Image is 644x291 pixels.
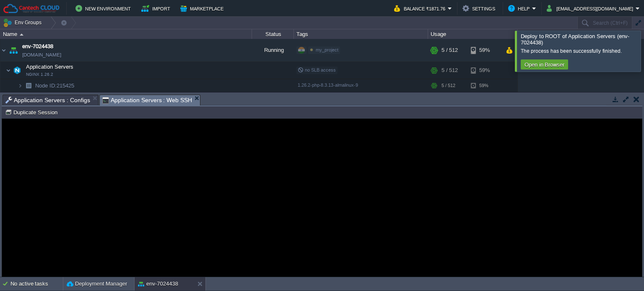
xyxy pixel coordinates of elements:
[67,280,127,288] button: Deployment Manager
[26,72,53,77] span: NGINX 1.26.2
[547,3,636,13] button: [EMAIL_ADDRESS][DOMAIN_NAME]
[23,79,34,92] img: AMDAwAAAACH5BAEAAAAALAAAAAABAAEAAAICRAEAOw==
[35,82,57,89] span: Node ID:
[0,39,7,62] img: AMDAwAAAACH5BAEAAAAALAAAAAABAAEAAAICRAEAOw==
[5,108,60,116] button: Duplicate Session
[138,280,178,288] button: env-7024438
[441,62,458,79] div: 5 / 512
[508,3,532,13] button: Help
[3,3,60,14] img: Cantech Cloud
[3,17,44,28] button: Env Groups
[11,62,23,79] img: AMDAwAAAACH5BAEAAAAALAAAAAABAAEAAAICRAEAOw==
[521,48,639,54] div: The process has been successfully finished.
[522,61,567,68] button: Open in Browser
[22,51,61,59] a: [DOMAIN_NAME]
[34,82,75,89] span: 215425
[20,33,23,36] img: AMDAwAAAACH5BAEAAAAALAAAAAABAAEAAAICRAEAOw==
[462,3,498,13] button: Settings
[471,79,498,92] div: 59%
[180,3,226,13] button: Marketplace
[471,62,498,79] div: 59%
[102,95,192,106] span: Application Servers : Web SSH
[1,29,252,39] div: Name
[441,79,455,92] div: 5 / 512
[25,63,75,70] span: Application Servers
[294,29,428,39] div: Tags
[10,277,63,291] div: No active tasks
[8,39,19,62] img: AMDAwAAAACH5BAEAAAAALAAAAAABAAEAAAICRAEAOw==
[34,82,75,89] a: Node ID:215425
[22,42,53,51] a: env-7024438
[316,47,338,52] span: my_project
[252,39,294,62] div: Running
[298,82,358,88] span: 1.26.2-php-8.3.13-almalinux-9
[298,67,336,72] span: no SLB access
[5,95,90,105] span: Application Servers : Configs
[6,62,11,79] img: AMDAwAAAACH5BAEAAAAALAAAAAABAAEAAAICRAEAOw==
[521,33,629,46] span: Deploy to ROOT of Application Servers (env-7024438)
[252,29,293,39] div: Status
[441,39,458,62] div: 5 / 512
[25,64,75,70] a: Application ServersNGINX 1.26.2
[18,79,23,92] img: AMDAwAAAACH5BAEAAAAALAAAAAABAAEAAAICRAEAOw==
[141,3,173,13] button: Import
[471,39,498,62] div: 59%
[75,3,133,13] button: New Environment
[428,29,517,39] div: Usage
[394,3,448,13] button: Balance ₹1871.76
